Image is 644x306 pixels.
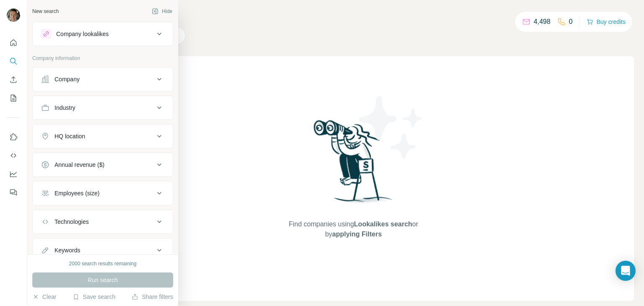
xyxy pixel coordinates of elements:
[33,183,173,203] button: Employees (size)
[33,212,173,232] button: Technologies
[32,293,56,301] button: Clear
[55,161,104,169] div: Annual revenue ($)
[55,246,80,254] div: Keywords
[7,8,20,22] img: Avatar
[7,148,20,163] button: Use Surfe API
[32,54,173,62] p: Company information
[73,293,115,301] button: Save search
[354,220,412,228] span: Lookalikes search
[33,24,173,44] button: Company lookalikes
[146,5,178,18] button: Hide
[587,16,626,28] button: Buy credits
[534,17,551,27] p: 4,498
[615,261,636,281] div: Open Intercom Messenger
[69,260,137,267] div: 2000 search results remaining
[286,219,421,239] span: Find companies using or by
[55,75,80,83] div: Company
[7,91,20,106] button: My lists
[7,185,20,200] button: Feedback
[353,90,429,165] img: Surfe Illustration - Stars
[55,189,99,197] div: Employees (size)
[7,72,20,87] button: Enrich CSV
[33,155,173,175] button: Annual revenue ($)
[7,35,20,50] button: Quick start
[332,231,382,238] span: applying Filters
[33,126,173,146] button: HQ location
[7,54,20,69] button: Search
[7,166,20,182] button: Dashboard
[73,10,634,22] h4: Search
[55,132,85,140] div: HQ location
[7,130,20,145] button: Use Surfe on LinkedIn
[33,98,173,118] button: Industry
[569,17,573,27] p: 0
[56,30,109,38] div: Company lookalikes
[33,240,173,260] button: Keywords
[33,69,173,89] button: Company
[310,118,397,211] img: Surfe Illustration - Woman searching with binoculars
[55,218,89,226] div: Technologies
[132,293,173,301] button: Share filters
[32,8,59,15] div: New search
[55,104,75,112] div: Industry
